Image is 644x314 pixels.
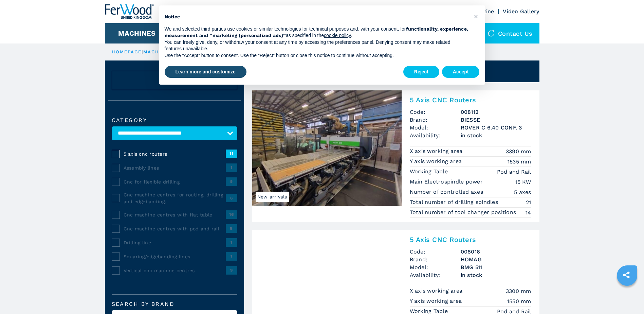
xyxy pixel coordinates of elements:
label: Search by brand [112,301,237,307]
em: 1550 mm [507,297,531,305]
img: Ferwood [105,4,154,19]
h2: 5 Axis CNC Routers [410,235,531,244]
span: Model: [410,263,461,271]
p: X axis working area [410,287,464,295]
p: We and selected third parties use cookies or similar technologies for technical purposes and, wit... [165,26,469,39]
em: 14 [526,209,531,216]
h3: 008112 [461,108,531,116]
span: 1 [226,252,237,260]
span: in stock [461,271,531,279]
a: 5 Axis CNC Routers BIESSE ROVER C 6.40 CONF. 3New arrivals5 Axis CNC RoutersCode:008112Brand:BIES... [252,90,539,222]
p: Y axis working area [410,297,464,305]
span: Brand: [410,116,461,124]
em: 21 [526,198,531,206]
p: Number of controlled axes [410,188,485,196]
button: Learn more and customize [165,66,246,78]
em: Pod and Rail [497,168,531,176]
span: Model: [410,124,461,132]
button: Reject [403,66,439,78]
span: Drilling line [124,239,226,246]
span: New arrivals [256,192,289,202]
em: 3390 mm [506,147,531,155]
span: 1 [226,238,237,246]
img: Contact us [488,30,495,37]
h3: HOMAG [461,256,531,263]
span: Brand: [410,256,461,263]
span: 9 [226,266,237,274]
a: HOMEPAGE [112,49,142,54]
span: 8 [226,224,237,232]
p: Working Table [410,168,450,175]
button: ResetCancel [112,71,237,90]
h3: BMG 511 [461,263,531,271]
a: sharethis [618,266,635,283]
a: Video Gallery [503,8,539,15]
span: Code: [410,108,461,116]
p: Total number of tool changer positions [410,209,518,216]
h2: Notice [165,14,469,20]
span: in stock [461,132,531,139]
em: 1535 mm [508,158,531,165]
em: 3300 mm [506,287,531,295]
p: You can freely give, deny, or withdraw your consent at any time by accessing the preferences pane... [165,39,469,52]
p: Total number of drilling spindles [410,198,500,206]
p: Y axis working area [410,158,464,165]
span: 11 [226,150,237,158]
em: 15 KW [515,178,531,186]
span: 1 [226,163,237,172]
span: Code: [410,248,461,256]
h3: 008016 [461,248,531,256]
span: 5 [226,177,237,186]
span: Cnc machine centres for routing, drilling and edgebanding. [124,191,226,205]
label: Category [112,118,237,123]
p: Use the “Accept” button to consent. Use the “Reject” button or close this notice to continue with... [165,52,469,59]
div: Contact us [481,23,539,43]
span: Cnc machine centres with flat table [124,211,226,218]
iframe: Chat [615,283,639,309]
p: X axis working area [410,147,464,155]
h3: BIESSE [461,116,531,124]
span: Availability: [410,271,461,279]
span: × [474,12,478,20]
h2: 5 Axis CNC Routers [410,96,531,104]
span: Cnc for flexible drilling [124,178,226,185]
span: 6 [226,194,237,202]
span: Cnc machine centres with pod and rail [124,225,226,232]
span: | [142,49,143,54]
p: Main Electrospindle power [410,178,485,186]
em: 5 axes [514,188,531,196]
button: Accept [442,66,480,78]
button: Machines [118,29,155,37]
button: Close this notice [471,11,482,22]
span: Vertical cnc machine centres [124,267,226,274]
span: 5 axis cnc routers [124,151,226,157]
a: machines [143,49,172,54]
span: 16 [226,210,237,219]
span: Assembly lines [124,164,226,171]
h3: ROVER C 6.40 CONF. 3 [461,124,531,132]
strong: functionality, experience, measurement and “marketing (personalized ads)” [165,26,468,38]
span: Squaring/edgebanding lines [124,253,226,260]
a: cookie policy [324,33,351,38]
img: 5 Axis CNC Routers BIESSE ROVER C 6.40 CONF. 3 [252,90,402,206]
span: Availability: [410,132,461,139]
